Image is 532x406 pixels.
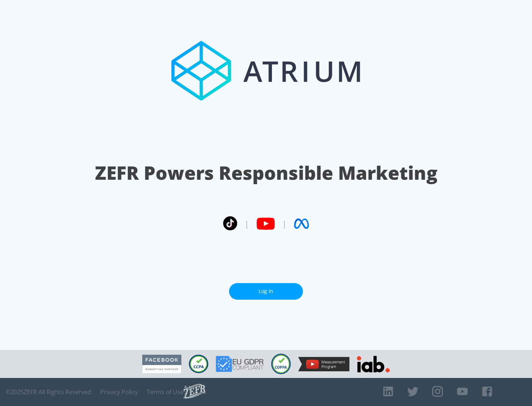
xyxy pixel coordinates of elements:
a: Terms of Use [147,388,184,396]
a: Log In [229,283,303,300]
h1: ZEFR Powers Responsible Marketing [95,160,437,186]
img: Facebook Marketing Partner [142,355,181,374]
a: Privacy Policy [100,388,138,396]
span: | [245,218,249,229]
img: CCPA Compliant [189,355,208,373]
img: GDPR Compliant [216,356,264,372]
span: © 2025 ZEFR All Rights Reserved [6,388,91,396]
img: COPPA Compliant [271,354,291,374]
span: | [282,218,287,229]
img: IAB [357,356,390,372]
img: YouTube Measurement Program [298,357,349,371]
